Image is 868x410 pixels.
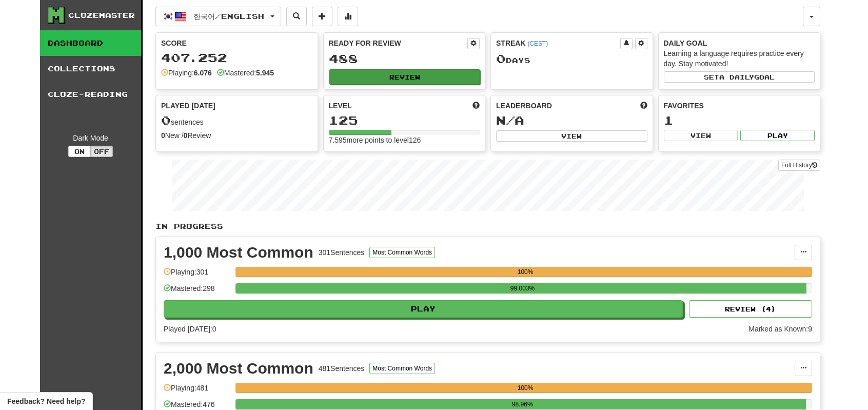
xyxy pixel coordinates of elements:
a: Cloze-Reading [40,82,141,107]
button: Play [740,130,815,141]
span: N/A [496,113,524,127]
div: New / Review [161,130,312,141]
span: Open feedback widget [7,396,85,406]
div: Marked as Known: 9 [748,324,812,334]
div: Streak [496,38,620,48]
div: 99.003% [239,283,806,294]
div: 100% [239,267,812,277]
div: Ready for Review [329,38,468,48]
strong: 6.076 [194,69,212,77]
button: Seta dailygoal [664,71,815,83]
button: Search sentences [286,7,307,26]
span: Leaderboard [496,101,552,111]
div: sentences [161,114,312,127]
span: 한국어 / English [193,12,264,21]
button: More stats [338,7,358,26]
div: 481 Sentences [319,363,365,374]
span: Played [DATE] [161,101,215,111]
div: Playing: 481 [164,383,230,400]
div: Favorites [664,101,815,111]
div: Score [161,38,312,48]
button: Review [329,69,481,85]
div: 407.252 [161,51,312,64]
div: 1,000 Most Common [164,245,313,260]
div: Day s [496,52,647,66]
button: Review (4) [689,300,812,318]
strong: 0 [184,131,188,140]
div: 125 [329,114,480,127]
div: Mastered: [217,68,274,78]
button: Play [164,300,683,318]
span: This week in points, UTC [640,101,647,111]
button: View [664,130,738,141]
span: 0 [161,113,171,127]
button: Most Common Words [369,247,435,258]
a: Full History [778,160,820,171]
div: Daily Goal [664,38,815,48]
div: 100% [239,383,812,393]
div: Mastered: 298 [164,283,230,300]
a: Collections [40,56,141,82]
div: Clozemaster [68,10,135,21]
div: 301 Sentences [319,247,365,258]
a: (CEST) [527,40,548,47]
button: Add sentence to collection [312,7,332,26]
span: Level [329,101,352,111]
button: 한국어/English [155,7,281,26]
div: 98.96% [239,399,806,409]
span: 0 [496,51,506,66]
div: 488 [329,52,480,65]
span: Score more points to level up [472,101,480,111]
span: a daily [719,73,754,81]
div: Playing: 301 [164,267,230,284]
button: View [496,130,647,142]
div: Dark Mode [48,133,133,143]
p: In Progress [155,221,820,231]
div: 7.595 more points to level 126 [329,135,480,145]
strong: 5.945 [256,69,274,77]
button: Off [90,146,113,157]
span: Played [DATE]: 0 [164,325,216,333]
div: 2,000 Most Common [164,361,313,376]
strong: 0 [161,131,165,140]
div: 1 [664,114,815,127]
a: Dashboard [40,30,141,56]
button: Most Common Words [369,363,435,374]
div: Playing: [161,68,212,78]
button: On [68,146,91,157]
div: Learning a language requires practice every day. Stay motivated! [664,48,815,69]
